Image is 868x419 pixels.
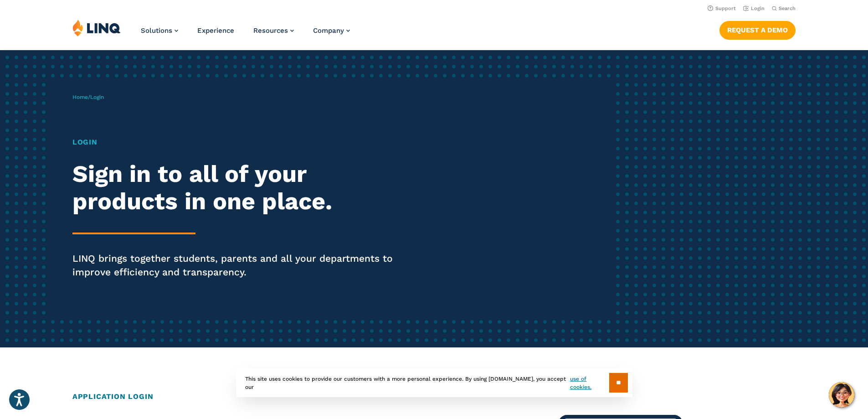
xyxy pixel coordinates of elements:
a: Resources [253,26,294,35]
p: LINQ brings together students, parents and all your departments to improve efficiency and transpa... [72,252,407,279]
span: / [72,94,104,100]
span: Resources [253,26,288,35]
span: Company [313,26,344,35]
a: Solutions [141,26,178,35]
a: Home [72,94,88,100]
span: Solutions [141,26,172,35]
nav: Button Navigation [719,19,796,39]
h1: Login [72,137,407,148]
a: Company [313,26,350,35]
a: Support [708,5,736,11]
a: use of cookies. [570,375,609,391]
a: Request a Demo [719,21,796,39]
button: Hello, have a question? Let’s chat. [829,382,854,408]
nav: Primary Navigation [141,19,350,49]
button: Open Search Bar [772,5,796,12]
div: This site uses cookies to provide our customers with a more personal experience. By using [DOMAIN... [236,368,632,397]
img: LINQ | K‑12 Software [72,19,121,36]
span: Login [90,94,104,100]
a: Experience [197,26,234,35]
span: Search [779,5,796,11]
a: Login [743,5,765,11]
h2: Sign in to all of your products in one place. [72,160,407,215]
